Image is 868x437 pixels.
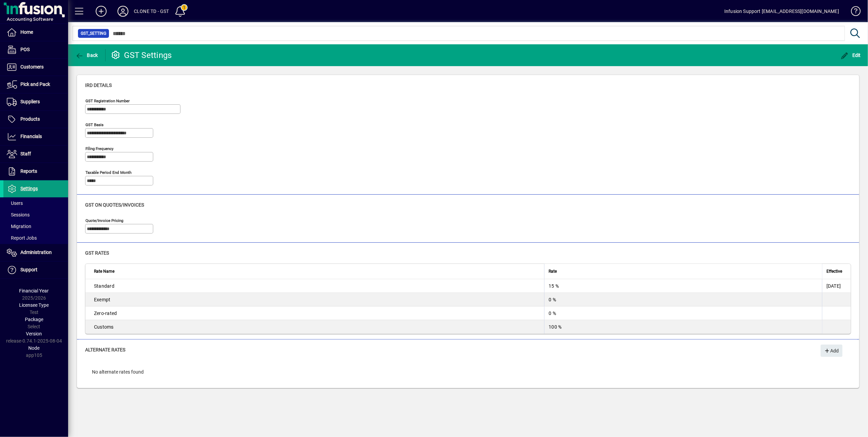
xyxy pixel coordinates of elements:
[20,168,37,174] span: Reports
[134,6,169,17] div: CLONE TD - GST
[3,93,68,110] a: Suppliers
[19,288,49,293] span: Financial Year
[7,200,23,206] span: Users
[20,250,52,255] span: Administration
[68,49,106,61] app-page-header-button: Back
[85,218,123,223] mat-label: Quote/Invoice pricing
[94,323,540,330] div: Customs
[94,268,114,275] span: Rate Name
[826,268,842,275] span: Effective
[112,5,134,17] button: Profile
[549,268,557,275] span: Rate
[549,283,818,289] div: 15 %
[20,186,38,191] span: Settings
[7,235,37,241] span: Report Jobs
[20,64,44,70] span: Customers
[85,202,144,208] span: GST on quotes/invoices
[26,331,42,336] span: Version
[29,345,40,351] span: Node
[20,99,40,104] span: Suppliers
[85,122,104,127] mat-label: GST Basis
[3,221,68,232] a: Migration
[3,41,68,58] a: POS
[3,232,68,244] a: Report Jobs
[74,49,100,61] button: Back
[25,317,43,322] span: Package
[3,244,68,261] a: Administration
[3,59,68,76] a: Customers
[821,345,842,357] button: Add
[3,209,68,221] a: Sessions
[94,310,540,317] div: Zero-rated
[85,362,851,382] div: No alternate rates found
[839,49,863,61] button: Edit
[841,52,861,58] span: Edit
[826,283,841,289] span: [DATE]
[3,24,68,41] a: Home
[111,50,172,61] div: GST Settings
[81,30,106,37] span: GST_SETTING
[94,283,540,289] div: Standard
[7,212,30,217] span: Sessions
[19,302,49,308] span: Licensee Type
[3,111,68,128] a: Products
[94,296,540,303] div: Exempt
[20,151,31,156] span: Staff
[20,134,42,139] span: Financials
[20,116,40,122] span: Products
[3,128,68,145] a: Financials
[3,76,68,93] a: Pick and Pack
[846,1,859,24] a: Knowledge Base
[549,310,818,317] div: 0 %
[85,82,112,88] span: IRD details
[85,146,113,151] mat-label: Filing frequency
[90,5,112,17] button: Add
[3,261,68,278] a: Support
[85,250,109,256] span: GST rates
[20,29,33,35] span: Home
[75,52,98,58] span: Back
[20,47,30,52] span: POS
[20,267,37,272] span: Support
[20,81,50,87] span: Pick and Pack
[3,146,68,163] a: Staff
[549,296,818,303] div: 0 %
[85,170,131,175] mat-label: Taxable period end month
[549,323,818,330] div: 100 %
[3,197,68,209] a: Users
[85,99,130,103] mat-label: GST Registration Number
[3,163,68,180] a: Reports
[824,345,839,357] span: Add
[7,224,31,229] span: Migration
[724,6,839,17] div: Infusion Support [EMAIL_ADDRESS][DOMAIN_NAME]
